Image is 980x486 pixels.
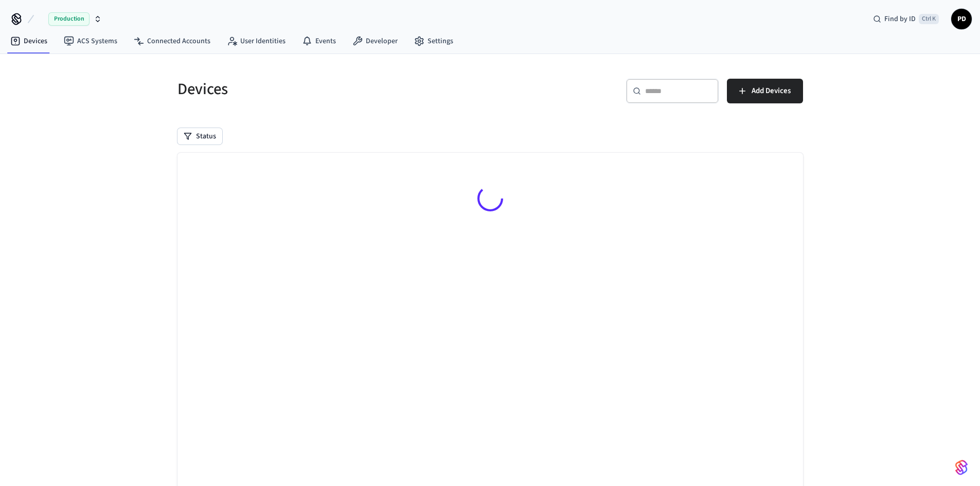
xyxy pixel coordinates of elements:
[865,10,947,28] div: Find by IDCtrl K
[406,32,461,50] a: Settings
[219,32,294,50] a: User Identities
[294,32,344,50] a: Events
[952,10,971,28] span: PD
[727,79,803,103] button: Add Devices
[884,14,916,24] span: Find by ID
[951,9,972,29] button: PD
[126,32,219,50] a: Connected Accounts
[2,32,56,50] a: Devices
[56,32,126,50] a: ACS Systems
[344,32,406,50] a: Developer
[752,84,791,98] span: Add Devices
[177,128,222,145] button: Status
[177,79,484,100] h5: Devices
[919,14,939,24] span: Ctrl K
[48,12,90,26] span: Production
[955,459,968,476] img: SeamLogoGradient.69752ec5.svg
